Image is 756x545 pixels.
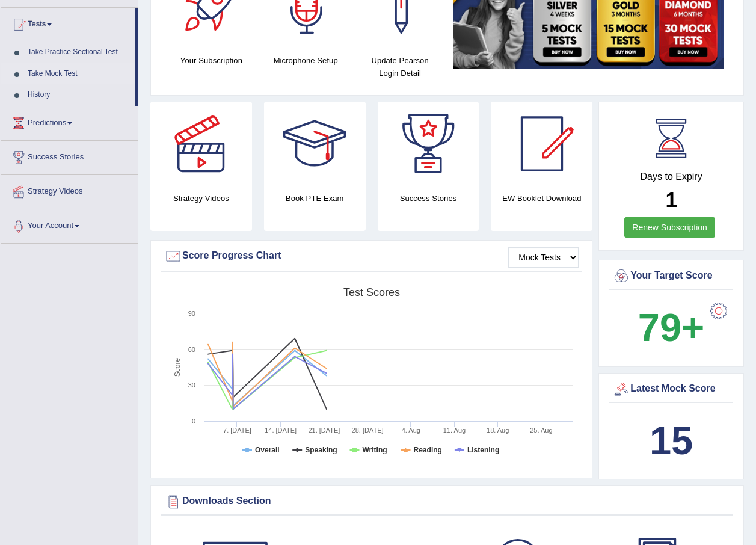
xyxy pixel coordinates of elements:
tspan: 14. [DATE] [265,426,297,434]
text: 30 [188,381,195,389]
text: 60 [188,346,195,353]
div: Score Progress Chart [164,247,579,265]
text: 0 [192,417,195,425]
tspan: 4. Aug [402,426,420,434]
div: Your Target Score [612,267,730,285]
h4: Update Pearson Login Detail [359,54,441,79]
h4: Microphone Setup [265,54,347,67]
tspan: 28. [DATE] [352,426,384,434]
tspan: Test scores [343,286,400,298]
tspan: Speaking [305,446,337,454]
text: 90 [188,310,195,317]
b: 1 [665,188,677,211]
tspan: 21. [DATE] [308,426,340,434]
h4: EW Booklet Download [491,192,592,205]
h4: Strategy Videos [150,192,252,205]
h4: Success Stories [378,192,479,205]
a: Take Practice Sectional Test [22,42,135,63]
a: Strategy Videos [1,175,138,205]
h4: Book PTE Exam [264,192,366,205]
a: Predictions [1,106,138,137]
tspan: 7. [DATE] [223,426,251,434]
div: Latest Mock Score [612,380,730,398]
a: Take Mock Test [22,63,135,85]
tspan: 11. Aug [443,426,466,434]
a: Your Account [1,209,138,239]
tspan: Reading [414,446,442,454]
a: Renew Subscription [624,217,715,238]
tspan: Score [173,358,182,377]
tspan: 25. Aug [530,426,552,434]
h4: Days to Expiry [612,171,730,182]
b: 15 [650,419,693,463]
a: Success Stories [1,141,138,171]
tspan: 18. Aug [487,426,509,434]
tspan: Writing [362,446,387,454]
div: Downloads Section [164,493,730,511]
a: Tests [1,8,135,38]
a: History [22,84,135,106]
h4: Your Subscription [170,54,253,67]
tspan: Listening [467,446,499,454]
tspan: Overall [255,446,280,454]
b: 79+ [638,306,704,349]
